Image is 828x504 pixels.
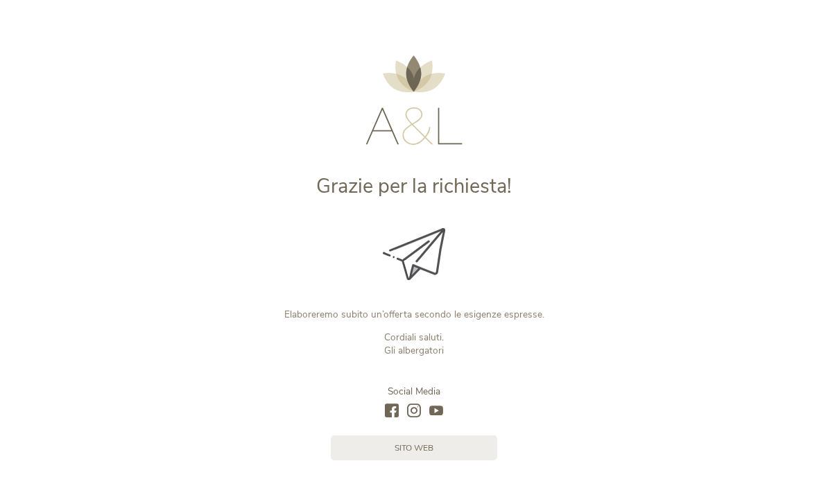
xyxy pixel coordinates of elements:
[388,385,440,398] span: Social Media
[182,308,646,321] p: Elaboreremo subito un’offerta secondo le esigenze espresse.
[395,442,433,454] span: sito web
[385,403,399,419] a: facebook
[365,55,463,145] img: AMONTI & LUNARIS Wellnessresort
[407,403,421,419] a: instagram
[331,435,497,460] a: sito web
[429,403,443,419] a: youtube
[383,228,445,280] img: Grazie per la richiesta!
[182,331,646,357] p: Cordiali saluti. Gli albergatori
[316,173,512,200] span: Grazie per la richiesta!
